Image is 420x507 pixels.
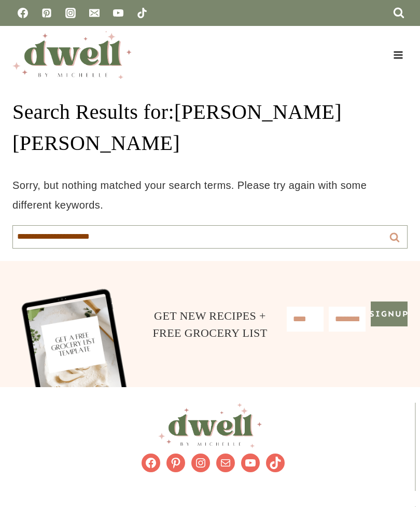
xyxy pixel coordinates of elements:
a: Pinterest [36,3,57,23]
h4: GET NEW RECIPES + FREE GROCERY LIST [150,307,271,341]
a: YouTube [108,3,129,23]
h1: Search Results for: [12,97,408,159]
a: Instagram [60,3,81,23]
a: TikTok [132,3,152,23]
button: Signup [371,302,408,326]
p: Sorry, but nothing matched your search terms. Please try again with some different keywords. [12,175,408,215]
button: View Search Form [390,4,408,22]
img: DWELL by michelle [12,31,132,79]
a: Facebook [12,3,33,23]
a: Email [84,3,105,23]
button: Open menu [388,47,408,63]
span: [PERSON_NAME] [PERSON_NAME] [12,100,342,155]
